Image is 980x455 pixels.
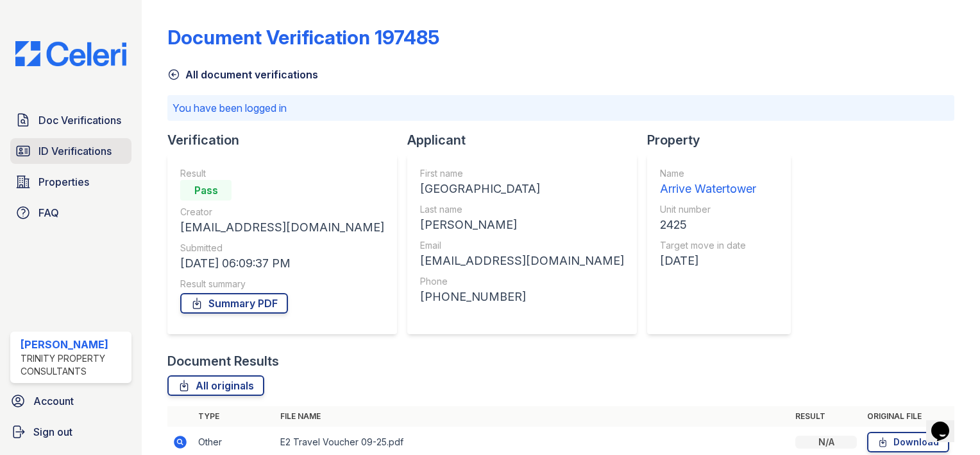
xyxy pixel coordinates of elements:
[180,180,232,201] div: Pass
[795,436,857,449] div: N/A
[180,293,288,314] a: Summary PDF
[660,252,756,270] div: [DATE]
[167,131,407,149] div: Verification
[660,167,756,198] a: Name Arrive Watertower
[660,167,756,180] div: Name
[38,205,59,220] span: FAQ
[275,406,790,427] th: File name
[5,419,137,445] a: Sign out
[38,143,112,159] span: ID Verifications
[660,239,756,252] div: Target move in date
[167,26,439,49] div: Document Verification 197485
[180,254,384,272] div: [DATE] 06:09:37 PM
[420,239,624,252] div: Email
[193,406,275,427] th: Type
[420,216,624,234] div: [PERSON_NAME]
[10,169,131,195] a: Properties
[647,131,801,149] div: Property
[420,252,624,270] div: [EMAIL_ADDRESS][DOMAIN_NAME]
[180,167,384,180] div: Result
[867,432,949,452] a: Download
[790,406,862,427] th: Result
[180,278,384,290] div: Result summary
[407,131,647,149] div: Applicant
[660,180,756,198] div: Arrive Watertower
[38,112,121,128] span: Doc Verifications
[10,138,131,164] a: ID Verifications
[33,424,72,440] span: Sign out
[660,216,756,234] div: 2425
[660,203,756,216] div: Unit number
[420,288,624,306] div: [PHONE_NUMBER]
[180,219,384,236] div: [EMAIL_ADDRESS][DOMAIN_NAME]
[21,352,126,378] div: Trinity Property Consultants
[420,275,624,288] div: Phone
[167,67,318,82] a: All document verifications
[180,206,384,219] div: Creator
[167,375,264,396] a: All originals
[862,406,954,427] th: Original file
[420,167,624,180] div: First name
[10,107,131,133] a: Doc Verifications
[420,203,624,216] div: Last name
[420,180,624,198] div: [GEOGRAPHIC_DATA]
[10,200,131,226] a: FAQ
[33,393,74,409] span: Account
[926,404,967,442] iframe: chat widget
[167,352,279,370] div: Document Results
[173,100,949,116] p: You have been logged in
[21,337,126,352] div: [PERSON_NAME]
[180,242,384,254] div: Submitted
[38,174,89,190] span: Properties
[5,41,137,66] img: CE_Logo_Blue-a8612792a0a2168367f1c8372b55b34899dd931a85d93a1a3d3e32e68fde9ad4.png
[5,388,137,414] a: Account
